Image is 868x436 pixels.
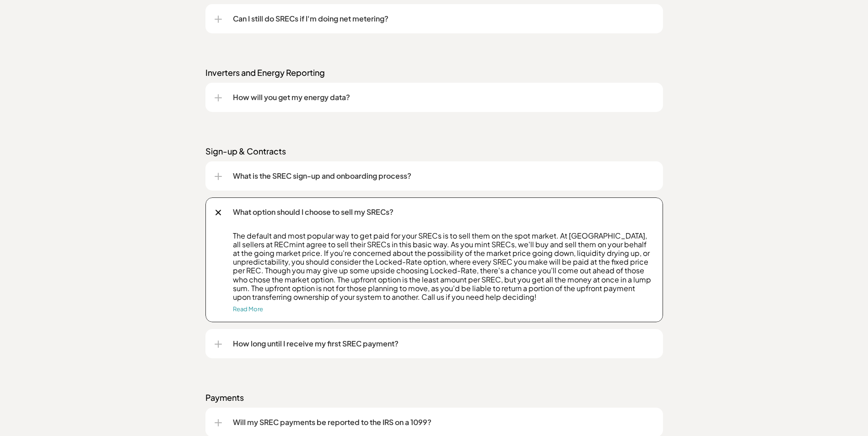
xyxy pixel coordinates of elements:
p: Can I still do SRECs if I'm doing net metering? [233,13,654,24]
p: What option should I choose to sell my SRECs? [233,207,654,218]
p: How will you get my energy data? [233,92,654,103]
p: The default and most popular way to get paid for your SRECs is to sell them on the spot market. A... [233,231,654,302]
p: Sign-up & Contracts [205,146,663,157]
p: What is the SREC sign-up and onboarding process? [233,170,654,181]
p: How long until I receive my first SREC payment? [233,338,654,349]
p: Payments [205,392,663,403]
p: Inverters and Energy Reporting [205,67,663,78]
a: Read More [233,305,263,313]
p: Will my SREC payments be reported to the IRS on a 1099? [233,417,654,428]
